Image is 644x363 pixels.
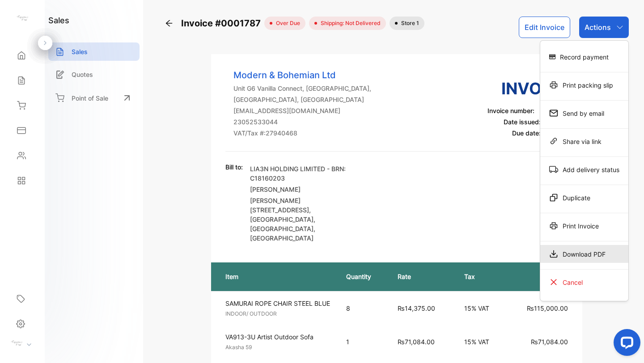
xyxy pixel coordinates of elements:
[540,245,628,263] div: Download PDF
[225,343,330,351] p: Akasha 59
[540,132,628,150] div: Share via link
[250,185,353,194] p: [PERSON_NAME]
[540,104,628,122] div: Send by email
[540,76,628,94] div: Print packing slip
[540,160,628,178] div: Add delivery status
[516,272,568,281] p: Amount
[464,272,498,281] p: Tax
[72,70,93,79] p: Quotes
[579,17,629,38] button: Actions
[250,206,315,232] span: , [GEOGRAPHIC_DATA], [GEOGRAPHIC_DATA]
[72,93,108,103] p: Point of Sale
[398,19,419,27] span: Store 1
[233,128,371,138] p: VAT/Tax #: 27940468
[606,325,644,363] iframe: LiveChat chat widget
[527,304,568,312] span: ₨115,000.00
[540,48,628,66] div: Record payment
[233,84,371,93] p: Unit G6 Vanilla Connect, [GEOGRAPHIC_DATA],
[233,106,371,115] p: [EMAIL_ADDRESS][DOMAIN_NAME]
[398,272,446,281] p: Rate
[225,272,328,281] p: Item
[487,107,534,114] span: Invoice number:
[464,304,498,313] p: 15% VAT
[16,12,29,25] img: logo
[250,197,309,214] span: [PERSON_NAME][STREET_ADDRESS]
[233,68,371,82] p: Modern & Bohemian Ltd
[346,337,380,346] p: 1
[346,272,380,281] p: Quantity
[540,273,628,291] div: Cancel
[48,14,69,26] h1: sales
[272,19,300,27] span: over due
[233,117,371,127] p: 23052533044
[181,17,264,30] span: Invoice #0001787
[504,118,541,126] span: Date issued:
[464,337,498,346] p: 15% VAT
[225,299,330,308] p: SAMURAI ROPE CHAIR STEEL BLUE
[48,88,140,108] a: Point of Sale
[531,338,568,346] span: ₨71,084.00
[10,337,23,350] img: profile
[48,65,140,84] a: Quotes
[346,304,380,313] p: 8
[317,19,381,27] span: Shipping: Not Delivered
[519,17,570,38] button: Edit Invoice
[398,338,435,346] span: ₨71,084.00
[540,217,628,235] div: Print Invoice
[540,189,628,207] div: Duplicate
[72,47,88,56] p: Sales
[398,304,435,312] span: ₨14,375.00
[487,76,568,101] h3: Invoice
[250,164,353,183] p: LIA3N HOLDING LIMITED - BRN: C18160203
[48,42,140,61] a: Sales
[233,95,371,104] p: [GEOGRAPHIC_DATA], [GEOGRAPHIC_DATA]
[225,332,330,342] p: VA913-3U Artist Outdoor Sofa
[225,162,243,172] p: Bill to:
[225,310,330,318] p: INDOOR/ OUTDOOR
[585,22,611,33] p: Actions
[512,129,541,137] span: Due date:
